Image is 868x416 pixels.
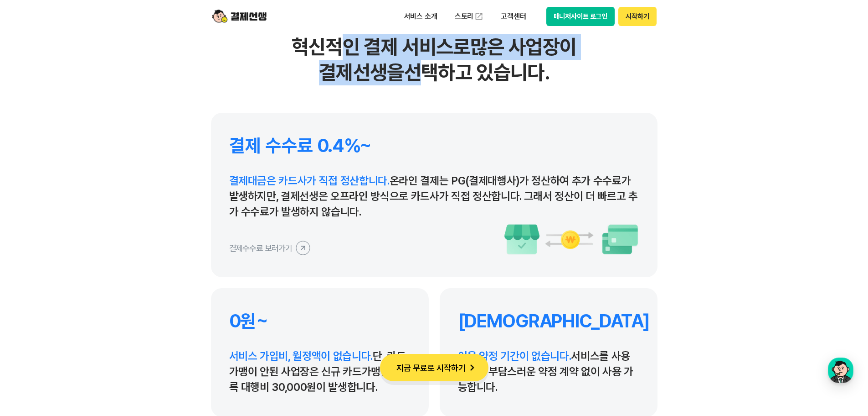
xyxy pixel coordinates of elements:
span: 대화 [83,304,94,311]
img: 외부 도메인 오픈 [474,12,483,21]
a: 홈 [3,290,60,312]
span: 이용 약정 기간이 없습니다. [458,349,571,363]
h4: 결제 수수료 0.4%~ [229,135,639,157]
span: 서비스 가입비, 월정액이 없습니다. [229,349,373,363]
p: 서비스를 사용하실때 부담스러운 약정 계약 없이 사용 가능합니다. [458,348,639,395]
img: 화살표 아이콘 [466,361,478,374]
button: 결제수수료 보러가기 [229,241,310,255]
img: logo [212,8,267,25]
p: 고객센터 [494,8,532,25]
h2: 혁신적인 결제 서비스로 많은 사업장이 결제선생을 선택하고 있습니다. [211,34,657,85]
span: 홈 [29,303,34,311]
a: 대화 [60,290,118,312]
p: 단, 카드가맹이 안된 사업장은 신규 카드가맹점 등록 대행비 30,000원이 발생합니다. [229,348,411,395]
button: 시작하기 [618,7,656,26]
span: 결제대금은 카드사가 직접 정산합니다. [229,174,390,187]
p: 서비스 소개 [398,8,444,25]
button: 매니저사이트 로그인 [546,7,615,26]
button: 지금 무료로 시작하기 [380,354,488,381]
img: 수수료 이미지 [503,223,639,255]
a: 스토리 [448,7,490,26]
h4: [DEMOGRAPHIC_DATA] [458,310,639,332]
a: 설정 [118,290,175,312]
p: 온라인 결제는 PG(결제대행사)가 정산하여 추가 수수료가 발생하지만, 결제선생은 오프라인 방식으로 카드사가 직접 정산합니다. 그래서 정산이 더 빠르고 추가 수수료가 발생하지 ... [229,173,639,220]
span: 설정 [141,303,152,311]
h4: 0원~ [229,310,411,332]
